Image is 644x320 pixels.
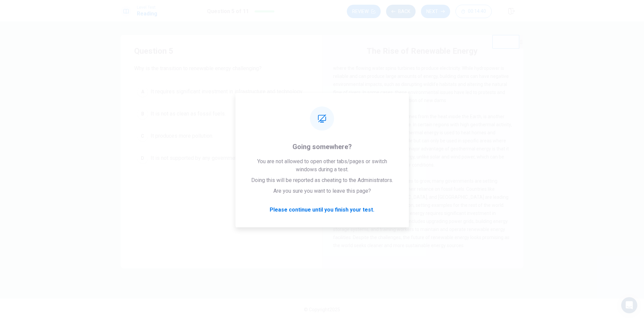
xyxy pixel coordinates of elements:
[304,307,340,312] span: © Copyright 2025
[333,114,512,168] span: Geothermal energy, which comes from the heat inside the Earth, is another important renewable res...
[386,5,416,18] button: Back
[455,5,492,18] button: 00:14:40
[367,46,478,56] h4: The Rise of Renewable Energy
[134,105,309,122] button: BIt is not as clean as fossil fuels.
[137,10,157,18] h1: Reading
[333,177,344,188] div: 6
[151,132,213,140] span: It produces more pollution.
[333,178,509,248] span: As renewable energy continues to grow, many governments are setting ambitious targets to reduce t...
[137,5,157,10] span: Level Test
[134,64,309,73] span: Why is the transition to renewable energy challenging?
[134,83,309,100] button: AIt requires significant investment in infrastructure and technology.
[421,5,450,18] button: Next
[134,128,309,144] button: CIt produces more pollution.
[333,112,344,123] div: 5
[151,154,244,162] span: It is not supported by any governments.
[134,46,309,56] h4: Question 5
[137,153,148,164] div: D
[333,49,509,103] span: Hydropower, which uses the energy of flowing water, is the largest source of renewable energy in ...
[151,88,303,96] span: It requires significant investment in infrastructure and technology.
[137,131,148,141] div: C
[134,150,309,167] button: DIt is not supported by any governments.
[468,9,486,14] span: 00:14:40
[621,297,637,313] div: Open Intercom Messenger
[137,108,148,119] div: B
[207,7,249,15] h1: Question 5 of 11
[151,110,226,118] span: It is not as clean as fossil fuels.
[137,86,148,97] div: A
[347,5,381,18] button: Review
